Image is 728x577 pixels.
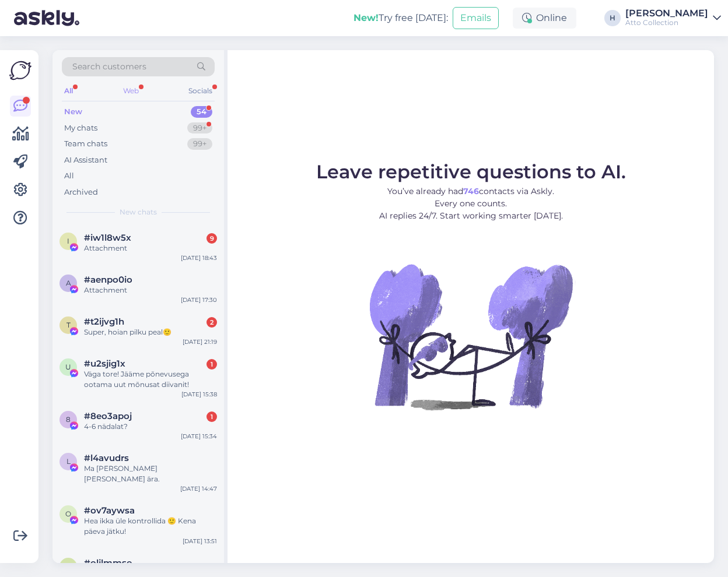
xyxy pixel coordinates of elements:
div: [DATE] 15:34 [181,432,217,441]
div: Hea ikka üle kontrollida 🙂 Kena päeva jätku! [84,516,217,537]
div: [DATE] 13:51 [183,537,217,546]
div: Socials [186,83,215,98]
span: #ov7aywsa [84,505,135,516]
span: u [65,363,71,371]
div: All [64,170,74,182]
div: Väga tore! Jääme põnevusega ootama uut mõnusat diivanit! [84,369,217,390]
div: Super, hoian pilku peal🙂 [84,327,217,337]
div: Online [513,8,576,29]
div: Team chats [64,138,107,150]
b: 746 [463,186,479,196]
p: You’ve already had contacts via Askly. Every one counts. AI replies 24/7. Start working smarter [... [316,185,626,222]
span: t [66,321,71,329]
span: #oljlmmse [84,558,132,568]
span: #u2sjig1x [84,358,125,369]
div: [PERSON_NAME] [625,9,708,18]
div: 9 [206,233,217,244]
div: Atto Collection [625,18,708,27]
div: [DATE] 18:43 [181,254,217,262]
span: Leave repetitive questions to AI. [316,160,626,183]
div: Attachment [84,285,217,295]
div: New [64,106,82,118]
div: 99+ [187,122,212,134]
div: All [62,83,75,98]
div: Archived [64,187,98,198]
div: 4-6 nädalat? [84,421,217,432]
a: [PERSON_NAME]Atto Collection [625,9,721,27]
div: AI Assistant [64,154,107,166]
span: #t2ijvg1h [84,316,124,327]
b: New! [353,12,379,23]
span: #iw1l8w5x [84,233,131,243]
span: a [66,279,71,287]
div: Web [121,83,141,98]
div: 2 [206,317,217,328]
span: l [66,457,71,466]
div: My chats [64,122,97,134]
button: Emails [453,7,499,29]
div: 99+ [187,138,212,150]
div: [DATE] 21:19 [183,337,217,346]
div: [DATE] 15:38 [181,390,217,399]
div: [DATE] 17:30 [181,295,217,304]
span: o [65,509,71,518]
div: Ma [PERSON_NAME] [PERSON_NAME] ära. [84,463,217,484]
div: [DATE] 14:47 [180,484,217,493]
img: No Chat active [366,231,576,441]
div: 1 [206,359,217,370]
div: H [604,10,621,26]
div: Attachment [84,243,217,254]
span: Search customers [72,61,146,73]
span: o [65,562,71,571]
span: 8 [66,415,71,424]
span: i [67,237,69,245]
div: Try free [DATE]: [353,11,448,25]
div: 1 [206,411,217,422]
span: #8eo3apoj [84,411,132,421]
span: New chats [120,207,157,217]
span: #l4avudrs [84,453,129,463]
img: Askly Logo [9,59,32,82]
span: #aenpo0io [84,275,132,285]
div: 54 [191,106,212,118]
